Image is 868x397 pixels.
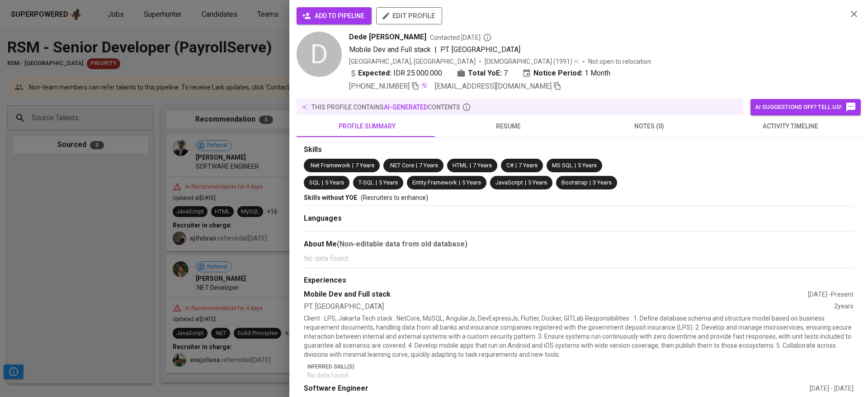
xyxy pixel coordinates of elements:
span: Bootstrap [561,179,588,186]
button: AI suggestions off? Tell us! [750,99,861,115]
span: | [525,179,526,187]
span: add to pipeline [304,10,364,22]
span: | [590,179,591,187]
div: 1 Month [522,68,610,79]
p: No data found. [307,371,854,380]
span: T-SQL [359,179,374,186]
span: HTML [453,162,468,169]
span: (Recruiters to enhance) [361,194,428,201]
span: [PHONE_NUMBER] [349,82,410,90]
span: PT. [GEOGRAPHIC_DATA] [440,45,520,54]
span: AI suggestions off? Tell us! [755,102,856,113]
span: C# [506,162,514,169]
span: | [416,161,417,170]
a: edit profile [376,12,442,19]
span: 7 Years [419,162,438,169]
div: IDR 25.000.000 [349,68,442,79]
span: Entity Framework [412,179,457,186]
span: AI-generated [384,104,428,111]
span: 7 Years [519,162,538,169]
span: [DEMOGRAPHIC_DATA] [485,57,553,66]
span: 5 Years [578,162,597,169]
span: .Net Framework [309,162,350,169]
b: (Non-editable data from old database) [337,240,467,248]
span: 7 Years [473,162,492,169]
div: Mobile Dev and Full stack [304,289,808,300]
b: Total YoE: [468,68,502,79]
b: Expected: [358,68,392,79]
div: About Me [304,239,854,250]
p: Client : LPS, Jakarta Tech stack : NetCore, MsSQL, AngularJs, DevExpressJs, Flutter, Docker, GITL... [304,314,854,359]
span: 5 Years [379,179,398,186]
span: | [352,161,354,170]
span: edit profile [383,10,435,22]
span: 7 [504,68,508,79]
span: 7 Years [355,162,374,169]
span: profile summary [302,121,432,132]
span: SQL [309,179,320,186]
div: [GEOGRAPHIC_DATA], [GEOGRAPHIC_DATA] [349,57,476,66]
span: | [322,179,323,187]
span: Skills without YOE [304,194,357,201]
span: .NET Core [389,162,414,169]
div: [DATE] - [DATE] [810,384,854,393]
svg: By Batam recruiter [483,33,492,42]
span: MS SQL [552,162,573,169]
img: magic_wand.svg [420,82,428,89]
div: 2 years [834,302,854,312]
span: | [515,161,517,170]
div: Languages [304,213,854,224]
div: Experiences [304,275,854,286]
div: Skills [304,145,854,155]
span: | [470,161,471,170]
div: (1991) [485,57,579,66]
button: edit profile [376,7,442,24]
span: Mobile Dev and Full stack [349,45,431,54]
span: | [575,161,576,170]
span: JavaScript [495,179,523,186]
span: Contacted [DATE] [430,33,492,42]
span: 3 Years [593,179,612,186]
span: | [459,179,460,187]
div: PT. [GEOGRAPHIC_DATA] [304,302,834,312]
p: Inferred Skill(s) [307,363,854,371]
span: notes (0) [584,121,714,132]
p: this profile contains contents [311,103,460,112]
div: [DATE] - Present [808,290,854,299]
div: Software Engineer [304,383,810,394]
span: Dede [PERSON_NAME] [349,32,426,43]
span: 5 Years [528,179,547,186]
span: | [434,44,437,55]
span: activity timeline [725,121,855,132]
b: Notice Period: [533,68,583,79]
p: No data found. [304,253,854,264]
span: | [376,179,377,187]
span: resume [443,121,573,132]
button: add to pipeline [297,7,372,24]
div: D [297,32,342,77]
p: Not open to relocation [588,57,651,66]
span: 5 Years [462,179,481,186]
span: [EMAIL_ADDRESS][DOMAIN_NAME] [435,82,552,90]
span: 5 Years [325,179,344,186]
